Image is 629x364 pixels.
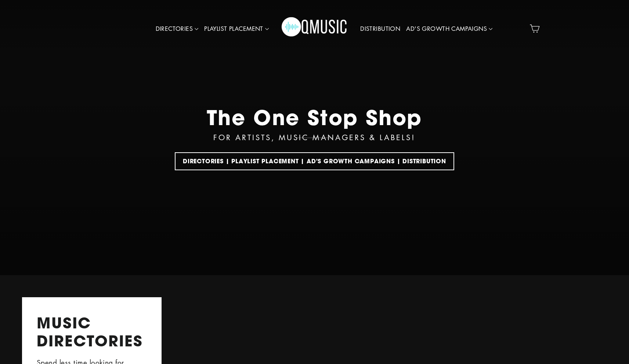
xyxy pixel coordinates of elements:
[175,152,454,170] a: DIRECTORIES | PLAYLIST PLACEMENT | AD'S GROWTH CAMPAIGNS | DISTRIBUTION
[403,21,495,37] a: AD'S GROWTH CAMPAIGNS
[130,7,499,50] div: Primary
[357,21,403,37] a: DISTRIBUTION
[153,21,202,37] a: DIRECTORIES
[282,12,348,45] img: Q Music Promotions
[207,105,423,130] div: The One Stop Shop
[37,314,147,350] h2: MUSIC DIRECTORIES
[213,131,415,143] div: FOR ARTISTS, MUSIC MANAGERS & LABELS!
[201,21,272,37] a: PLAYLIST PLACEMENT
